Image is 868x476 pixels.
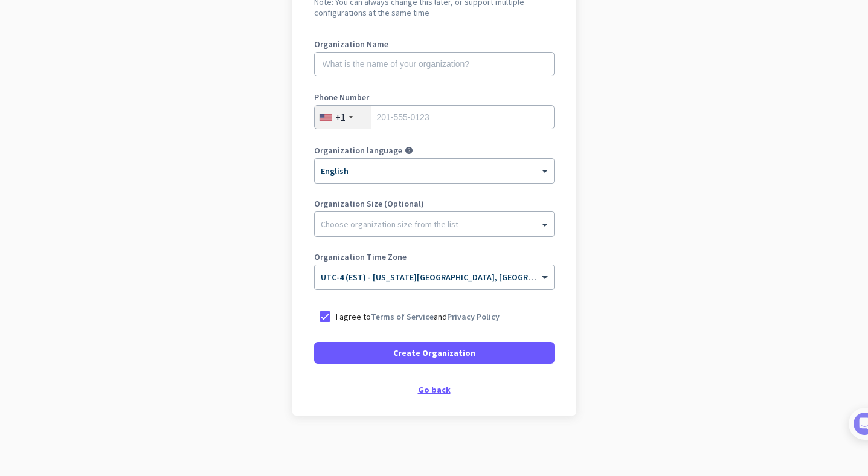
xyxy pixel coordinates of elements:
[314,199,555,208] label: Organization Size (Optional)
[405,146,413,155] i: help
[336,310,500,323] p: I agree to and
[314,385,555,394] div: Go back
[335,111,346,123] div: +1
[314,52,555,76] input: What is the name of your organization?
[371,311,434,322] a: Terms of Service
[314,252,555,261] label: Organization Time Zone
[314,40,555,48] label: Organization Name
[447,311,500,322] a: Privacy Policy
[314,105,555,129] input: 201-555-0123
[314,342,555,364] button: Create Organization
[314,93,555,101] label: Phone Number
[393,347,475,359] span: Create Organization
[314,146,402,155] label: Organization language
